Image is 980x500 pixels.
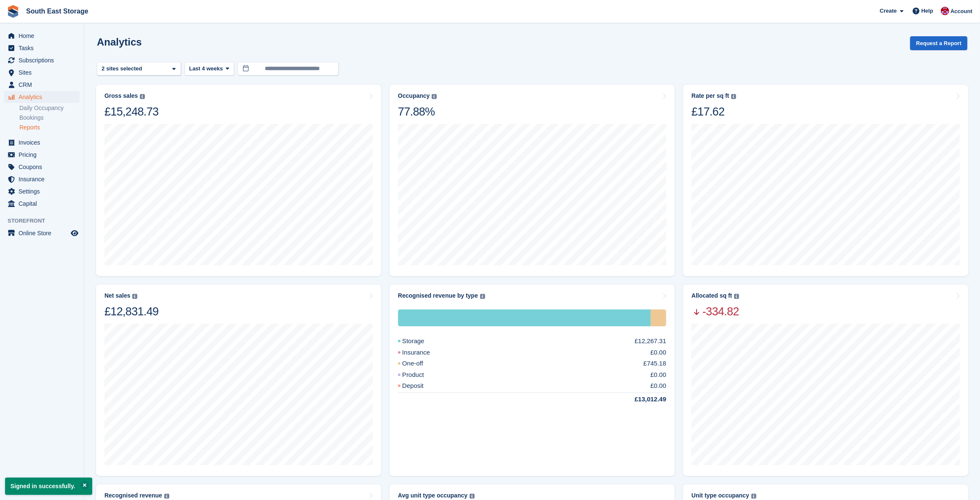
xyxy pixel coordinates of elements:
[650,348,666,358] div: £0.00
[132,294,137,299] img: icon-info-grey-7440780725fd019a000dd9b08b2336e03edf1995a4989e88bcd33f0948082b44.svg
[164,494,169,499] img: icon-info-grey-7440780725fd019a000dd9b08b2336e03edf1995a4989e88bcd33f0948082b44.svg
[398,292,478,299] div: Recognised revenue by type
[751,494,756,499] img: icon-info-grey-7440780725fd019a000dd9b08b2336e03edf1995a4989e88bcd33f0948082b44.svg
[140,94,145,99] img: icon-info-grey-7440780725fd019a000dd9b08b2336e03edf1995a4989e88bcd33f0948082b44.svg
[398,370,444,380] div: Product
[692,492,749,499] div: Unit type occupancy
[19,173,69,185] span: Insurance
[19,54,69,66] span: Subscriptions
[104,492,162,499] div: Recognised revenue
[7,5,19,18] img: stora-icon-8386f47178a22dfd0bd8f6a31ec36ba5ce8667c1dd55bd0f319d3a0aa187defe.svg
[692,304,739,319] span: -334.82
[470,494,475,499] img: icon-info-grey-7440780725fd019a000dd9b08b2336e03edf1995a4989e88bcd33f0948082b44.svg
[19,198,69,210] span: Capital
[4,91,80,103] a: menu
[4,137,80,148] a: menu
[19,104,80,112] a: Daily Occupancy
[398,381,444,391] div: Deposit
[19,124,80,132] a: Reports
[19,227,69,239] span: Online Store
[951,7,972,16] span: Account
[4,79,80,91] a: menu
[104,105,158,119] div: £15,248.73
[8,217,84,225] span: Storefront
[104,304,158,319] div: £12,831.49
[19,185,69,197] span: Settings
[650,381,666,391] div: £0.00
[4,30,80,42] a: menu
[4,67,80,78] a: menu
[398,348,450,358] div: Insurance
[4,198,80,210] a: menu
[880,7,897,15] span: Create
[910,36,967,50] button: Request a Report
[731,94,736,99] img: icon-info-grey-7440780725fd019a000dd9b08b2336e03edf1995a4989e88bcd33f0948082b44.svg
[921,7,933,15] span: Help
[184,62,234,76] button: Last 4 weeks
[97,36,142,48] h2: Analytics
[19,137,69,148] span: Invoices
[4,161,80,173] a: menu
[69,228,80,238] a: Preview store
[4,173,80,185] a: menu
[19,79,69,91] span: CRM
[941,7,949,15] img: Roger Norris
[432,94,437,99] img: icon-info-grey-7440780725fd019a000dd9b08b2336e03edf1995a4989e88bcd33f0948082b44.svg
[4,149,80,161] a: menu
[4,185,80,197] a: menu
[398,336,445,346] div: Storage
[19,114,80,122] a: Bookings
[692,292,732,299] div: Allocated sq ft
[398,309,651,326] div: Storage
[4,54,80,66] a: menu
[5,478,92,495] p: Signed in successfully.
[480,294,485,299] img: icon-info-grey-7440780725fd019a000dd9b08b2336e03edf1995a4989e88bcd33f0948082b44.svg
[650,370,666,380] div: £0.00
[19,161,69,173] span: Coupons
[104,92,138,99] div: Gross sales
[189,65,223,73] span: Last 4 weeks
[100,65,145,73] div: 2 sites selected
[692,105,736,119] div: £17.62
[104,292,130,299] div: Net sales
[398,492,467,499] div: Avg unit type occupancy
[19,149,69,161] span: Pricing
[4,227,80,239] a: menu
[398,359,443,368] div: One-off
[398,105,437,119] div: 77.88%
[635,336,666,346] div: £12,267.31
[4,42,80,54] a: menu
[19,67,69,78] span: Sites
[19,91,69,103] span: Analytics
[692,92,729,99] div: Rate per sq ft
[734,294,739,299] img: icon-info-grey-7440780725fd019a000dd9b08b2336e03edf1995a4989e88bcd33f0948082b44.svg
[651,309,666,326] div: One-off
[19,42,69,54] span: Tasks
[644,359,666,368] div: £745.18
[398,92,430,99] div: Occupancy
[19,30,69,42] span: Home
[614,395,666,404] div: £13,012.49
[23,4,92,18] a: South East Storage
